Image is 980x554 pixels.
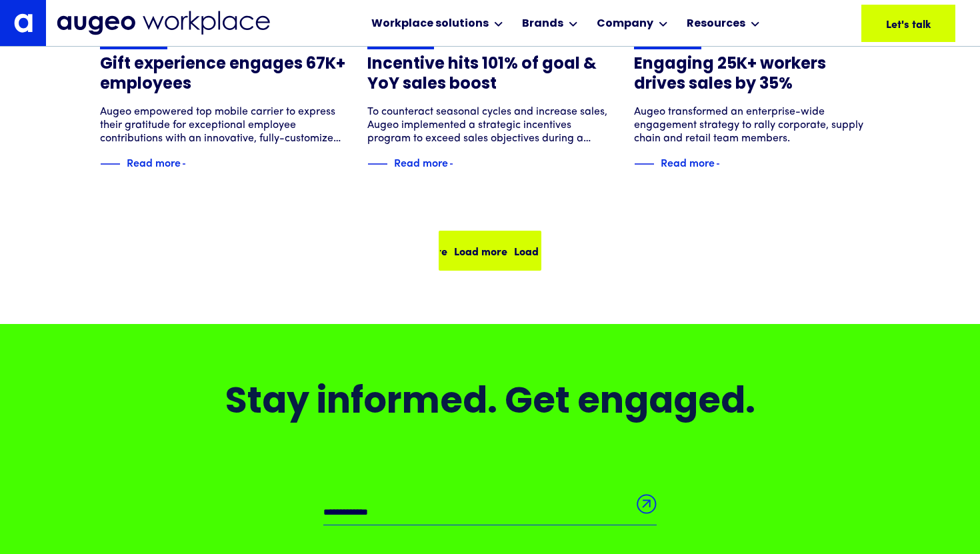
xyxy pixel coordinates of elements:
[367,105,613,145] div: To counteract seasonal cycles and increase sales, Augeo implemented a strategic incentives progra...
[100,55,346,95] h3: Gift experience engages 67K+ employees
[439,231,541,271] a: Next Page
[100,156,120,172] img: Blue decorative line
[127,154,181,170] div: Read more
[394,154,448,170] div: Read more
[687,16,745,32] div: Resources
[182,156,202,172] img: Blue text arrow
[100,177,880,271] div: List
[367,55,613,95] h3: Incentive hits 101% of goal & YoY sales boost
[14,13,33,32] img: Augeo's "a" monogram decorative logo in white.
[323,500,657,532] form: Email Form
[367,156,387,172] img: Blue decorative line
[371,16,489,32] div: Workplace solutions
[57,11,270,35] img: Augeo Workplace business unit full logo in mignight blue.
[716,156,736,172] img: Blue text arrow
[449,156,469,172] img: Blue text arrow
[634,55,880,95] h3: Engaging 25K+ workers drives sales by 35%
[225,384,755,423] h2: Stay informed. Get engaged.
[661,154,715,170] div: Read more
[513,243,567,259] div: Load more
[522,16,563,32] div: Brands
[861,5,955,42] a: Let's talk
[453,243,507,259] div: Load more
[637,494,657,522] input: Submit
[634,156,654,172] img: Blue decorative line
[597,16,653,32] div: Company
[634,105,880,145] div: Augeo transformed an enterprise-wide engagement strategy to rally corporate, supply chain and ret...
[100,105,346,145] div: Augeo empowered top mobile carrier to express their gratitude for exceptional employee contributi...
